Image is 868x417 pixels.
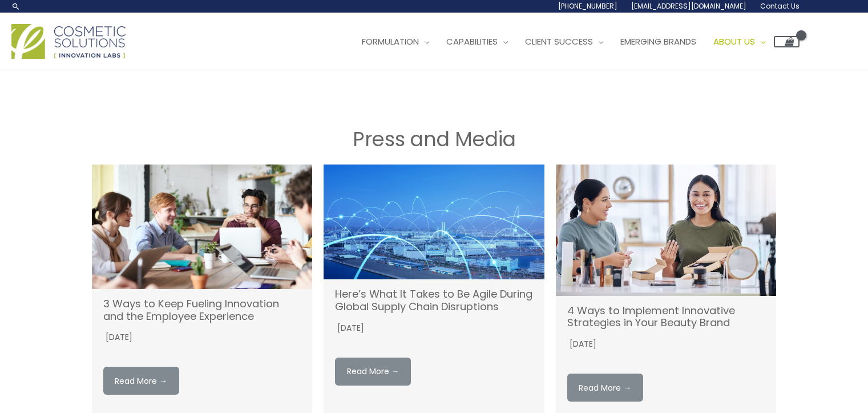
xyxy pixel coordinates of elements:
[335,322,364,335] time: [DATE]
[92,125,777,153] h1: Press and Media
[631,1,746,11] span: [EMAIL_ADDRESS][DOMAIN_NAME]
[438,25,516,59] a: Capabilities
[103,296,279,323] a: 3 Ways to Keep Fueling Innovation and the Employee Experience (opens in a new tab)
[353,25,438,59] a: Formulation
[713,35,755,47] span: About Us
[362,35,419,47] span: Formulation
[446,35,498,47] span: Capabilities
[92,165,313,288] img: 3 Ways to Keep Fueling Innovation and the Employee Experience
[516,25,612,59] a: Client Success
[558,1,617,11] span: [PHONE_NUMBER]
[345,25,800,59] nav: Site Navigation
[567,303,735,330] a: 4 Ways to Implement Innovative Strategies in Your Beauty Brand
[612,25,705,59] a: Emerging Brands
[11,24,126,59] img: Cosmetic Solutions Logo
[103,367,179,395] a: Read More → (opens in a new tab)
[11,2,21,11] a: Search icon link
[705,25,774,59] a: About Us
[567,374,643,402] a: Read More →
[324,165,544,279] a: (opens in a new tab)
[335,358,411,386] a: Read More → (opens in a new tab)
[620,35,696,47] span: Emerging Brands
[103,331,132,344] time: [DATE]
[567,338,596,351] time: [DATE]
[335,287,532,314] a: Here’s What It Takes to Be Agile During Global Supply Chain Disruptions
[525,35,593,47] span: Client Success
[774,36,800,47] a: View Shopping Cart, empty
[92,165,313,288] a: (opens in a new tab)
[760,1,800,11] span: Contact Us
